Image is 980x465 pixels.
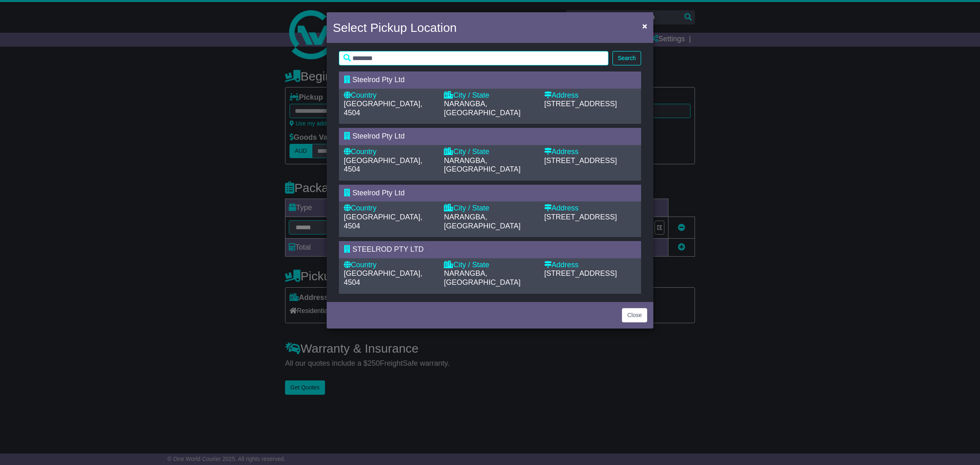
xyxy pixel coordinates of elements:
[444,91,536,100] div: City / State
[333,18,457,37] h4: Select Pickup Location
[544,204,636,213] div: Address
[544,269,617,277] span: [STREET_ADDRESS]
[544,148,636,156] div: Address
[444,100,520,117] span: NARANGBA, [GEOGRAPHIC_DATA]
[444,261,536,270] div: City / State
[344,91,436,100] div: Country
[544,213,617,221] span: [STREET_ADDRESS]
[444,204,536,213] div: City / State
[544,261,636,270] div: Address
[344,269,422,286] span: [GEOGRAPHIC_DATA], 4504
[344,261,436,270] div: Country
[444,213,520,230] span: NARANGBA, [GEOGRAPHIC_DATA]
[352,189,405,197] span: Steelrod Pty Ltd
[444,156,520,174] span: NARANGBA, [GEOGRAPHIC_DATA]
[642,21,647,31] span: ×
[544,156,617,165] span: [STREET_ADDRESS]
[544,100,617,108] span: [STREET_ADDRESS]
[352,132,405,140] span: Steelrod Pty Ltd
[444,269,520,286] span: NARANGBA, [GEOGRAPHIC_DATA]
[612,51,641,65] button: Search
[622,308,647,322] button: Close
[352,245,423,253] span: STEELROD PTY LTD
[344,204,436,213] div: Country
[352,76,405,84] span: Steelrod Pty Ltd
[544,91,636,100] div: Address
[344,156,422,174] span: [GEOGRAPHIC_DATA], 4504
[444,148,536,156] div: City / State
[638,18,651,34] button: Close
[344,100,422,117] span: [GEOGRAPHIC_DATA], 4504
[344,213,422,230] span: [GEOGRAPHIC_DATA], 4504
[344,148,436,156] div: Country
